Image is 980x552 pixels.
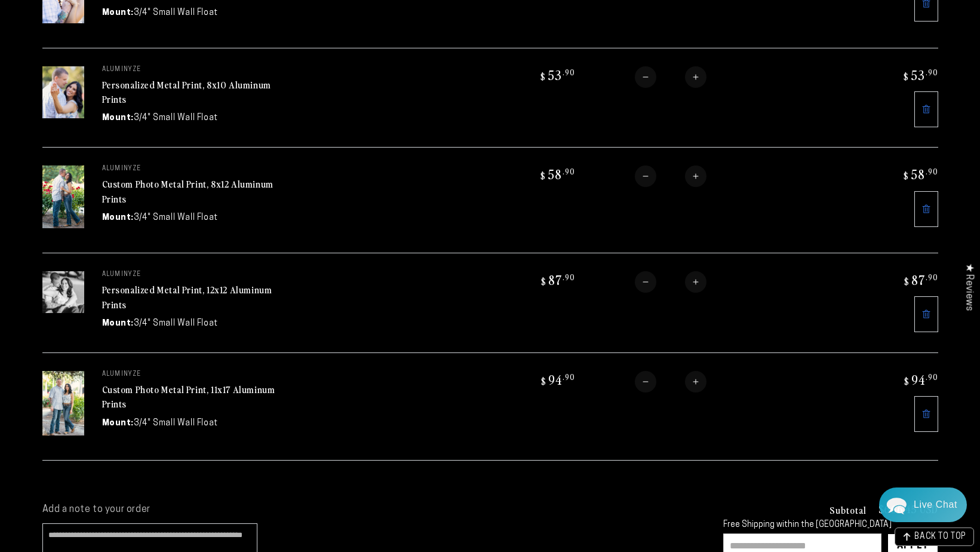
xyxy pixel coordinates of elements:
a: Custom Photo Metal Print, 8x12 Aluminum Prints [102,177,274,206]
sup: .90 [926,166,938,176]
a: Remove 8"x12" Rectangle White Glossy Aluminyzed Photo [914,191,938,227]
img: 8"x10" Rectangle White Glossy Aluminyzed Photo [42,66,84,119]
sup: .90 [926,67,938,77]
a: Remove 11"x17" Rectangle White Glossy Aluminyzed Photo [914,396,938,432]
bdi: 58 [902,165,938,182]
dd: 3/4" Small Wall Float [134,317,218,330]
sup: .90 [563,272,575,282]
dt: Mount: [102,317,134,330]
div: Contact Us Directly [914,487,957,522]
bdi: 94 [539,371,575,388]
p: aluminyze [102,371,281,378]
bdi: 87 [539,271,575,288]
a: Remove 12"x12" Square White Glossy Aluminyzed Photo [914,296,938,332]
img: 12"x12" Square White Glossy Aluminyzed Photo [42,271,84,313]
img: 11"x17" Rectangle White Glossy Aluminyzed Photo [42,371,84,436]
dt: Mount: [102,112,134,124]
a: Personalized Metal Print, 8x10 Aluminum Prints [102,78,271,106]
div: Free Shipping within the [GEOGRAPHIC_DATA] [723,520,938,530]
sup: .90 [563,67,575,77]
sup: .90 [563,166,575,176]
span: BACK TO TOP [914,533,966,541]
dt: Mount: [102,7,134,19]
p: $666.45 USD [878,504,938,514]
a: Custom Photo Metal Print, 11x17 Aluminum Prints [102,382,275,411]
span: $ [904,170,909,182]
p: aluminyze [102,271,281,278]
a: Personalized Metal Print, 12x12 Aluminum Prints [102,283,272,311]
div: Click to open Judge.me floating reviews tab [957,254,980,320]
bdi: 94 [902,371,938,388]
img: 8"x12" Rectangle White Glossy Aluminyzed Photo [42,165,84,228]
bdi: 58 [539,165,575,182]
dd: 3/4" Small Wall Float [134,417,218,430]
span: $ [541,375,546,387]
sup: .90 [926,272,938,282]
dd: 3/4" Small Wall Float [134,7,218,19]
span: $ [540,170,546,182]
span: $ [541,275,546,287]
sup: .90 [926,372,938,382]
dd: 3/4" Small Wall Float [134,211,218,224]
sup: .90 [563,372,575,382]
span: $ [904,275,910,287]
h3: Subtotal [830,505,867,514]
a: Remove 8"x10" Rectangle White Glossy Aluminyzed Photo [914,91,938,127]
span: $ [904,375,910,387]
input: Quantity for Custom Photo Metal Print, 8x12 Aluminum Prints [656,165,685,187]
bdi: 53 [902,66,938,83]
p: aluminyze [102,66,281,73]
span: $ [904,70,909,82]
span: $ [540,70,546,82]
input: Quantity for Custom Photo Metal Print, 11x17 Aluminum Prints [656,371,685,392]
p: aluminyze [102,165,281,173]
input: Quantity for Personalized Metal Print, 8x10 Aluminum Prints [656,66,685,88]
dd: 3/4" Small Wall Float [134,112,218,124]
div: Chat widget toggle [879,487,967,522]
label: Add a note to your order [42,504,699,516]
input: Quantity for Personalized Metal Print, 12x12 Aluminum Prints [656,271,685,293]
dt: Mount: [102,211,134,224]
bdi: 53 [539,66,575,83]
dt: Mount: [102,417,134,430]
bdi: 87 [902,271,938,288]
